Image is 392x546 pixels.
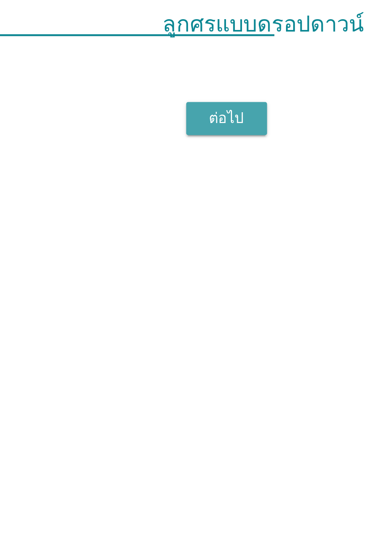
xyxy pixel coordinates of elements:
input: รายการนี้อัตโนมัติอีกครั้งเพื่อตีพิมพ์ในรายการนี้ [110,276,296,288]
font: ลูกศรแบบดรอปดาวน์ [259,220,346,229]
font: ลูกศรแบบดรอปดาวน์ [259,277,346,287]
button: ต่อไป [269,318,304,332]
font: เชียงใหม่ [84,278,110,286]
font: ต่อไป [279,321,294,328]
font: ภาษาไทย [248,220,275,228]
font: เลือกคำตอบของคุณ [84,293,126,298]
font: แสดงให้คุณเห็นที่ไหน? [84,248,178,260]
